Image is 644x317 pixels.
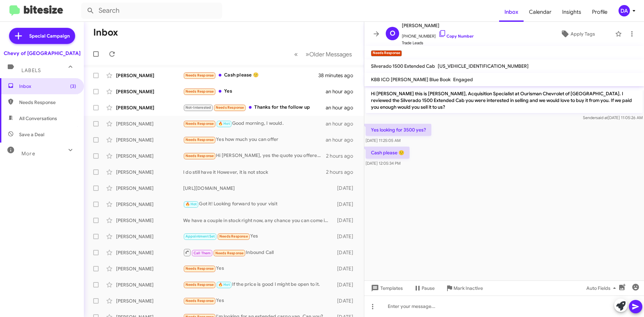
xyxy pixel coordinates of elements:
span: Engaged [453,76,473,83]
span: Needs Response [185,299,214,303]
div: [PERSON_NAME] [116,120,183,127]
div: Got it! Looking forward to your visit [183,200,334,208]
span: Needs Response [185,154,214,158]
div: [DATE] [334,298,359,304]
nav: Page navigation example [290,47,356,61]
div: an hour ago [326,120,359,127]
span: Silverado 1500 Extended Cab [371,63,435,69]
div: Good morning, I would. [183,120,326,127]
div: [PERSON_NAME] [116,281,183,288]
a: Special Campaign [9,28,75,44]
div: I do still have it However, it is not stock [183,169,326,175]
span: Needs Response [185,121,214,126]
div: We have a couple in stock right now, any chance you can come in [DATE]? [183,217,334,224]
a: Copy Number [438,34,474,39]
div: Yes [183,88,326,95]
span: 🔥 Hot [218,282,230,287]
a: Inbox [499,2,524,22]
div: [PERSON_NAME] [116,169,183,175]
a: Insights [557,2,587,22]
div: DA [619,5,630,16]
span: Not-Interested [185,105,211,110]
div: [PERSON_NAME] [116,72,183,79]
span: Special Campaign [29,33,70,39]
div: [PERSON_NAME] [116,137,183,143]
span: Older Messages [309,51,352,58]
button: Templates [364,282,408,294]
span: 🔥 Hot [218,121,230,126]
div: Chevy of [GEOGRAPHIC_DATA] [4,50,80,57]
div: 38 minutes ago [318,72,359,79]
span: 🔥 Hot [185,202,197,206]
div: [DATE] [334,233,359,240]
span: KBB ICO [PERSON_NAME] Blue Book [371,76,450,83]
div: [DATE] [334,201,359,208]
span: Needs Response [185,266,214,271]
small: Needs Response [371,50,402,56]
span: Mark Inactive [453,282,483,294]
span: [PERSON_NAME] [402,21,474,30]
div: [DATE] [334,217,359,224]
p: Yes looking for 3500 yes? [366,124,431,136]
div: Thanks for the follow up [183,104,326,111]
span: Save a Deal [19,131,44,138]
span: Needs Response [19,99,76,106]
div: an hour ago [326,104,359,111]
div: [DATE] [334,185,359,192]
span: Call Them [194,251,211,255]
span: « [294,50,298,58]
div: [URL][DOMAIN_NAME] [183,185,334,192]
span: (3) [70,83,76,90]
a: Profile [587,2,613,22]
div: [PERSON_NAME] [116,185,183,192]
div: 2 hours ago [326,169,359,175]
div: an hour ago [326,137,359,143]
div: [PERSON_NAME] [116,88,183,95]
h1: Inbox [93,27,118,38]
span: Apply Tags [571,28,595,40]
button: DA [613,5,637,16]
button: Next [302,47,356,61]
a: Calendar [524,2,557,22]
div: 2 hours ago [326,153,359,159]
p: Hi [PERSON_NAME] this is [PERSON_NAME], Acquisition Specialist at Ourisman Chevrolet of [GEOGRAPH... [366,88,643,113]
div: [DATE] [334,249,359,256]
span: Templates [370,282,403,294]
div: If the price is good I might be open to it. [183,281,334,288]
span: said at [596,115,608,120]
button: Apply Tags [543,28,612,40]
button: Mark Inactive [440,282,488,294]
div: [PERSON_NAME] [116,249,183,256]
span: [PHONE_NUMBER] [402,30,474,40]
div: [PERSON_NAME] [116,201,183,208]
span: Needs Response [185,73,214,77]
span: [DATE] 11:25:05 AM [366,138,400,143]
div: Yes [183,232,334,240]
span: Needs Response [219,234,248,239]
div: Yes how much you can offer [183,136,326,144]
span: Needs Response [215,251,244,255]
span: » [306,50,309,58]
span: Needs Response [185,282,214,287]
div: an hour ago [326,88,359,95]
button: Previous [290,47,302,61]
button: Auto Fields [581,282,624,294]
div: Yes [183,297,334,305]
input: Search [81,3,222,19]
span: Auto Fields [586,282,619,294]
span: Pause [422,282,435,294]
div: [PERSON_NAME] [116,217,183,224]
div: [DATE] [334,281,359,288]
div: [PERSON_NAME] [116,298,183,304]
p: Cash please 🙂 [366,147,410,159]
span: [DATE] 12:05:34 PM [366,161,400,166]
div: Cash please 🙂 [183,71,318,79]
span: Inbox [19,83,76,90]
div: [PERSON_NAME] [116,265,183,272]
span: Trade Leads [402,40,474,46]
span: Appointment Set [185,234,215,239]
div: [PERSON_NAME] [116,233,183,240]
